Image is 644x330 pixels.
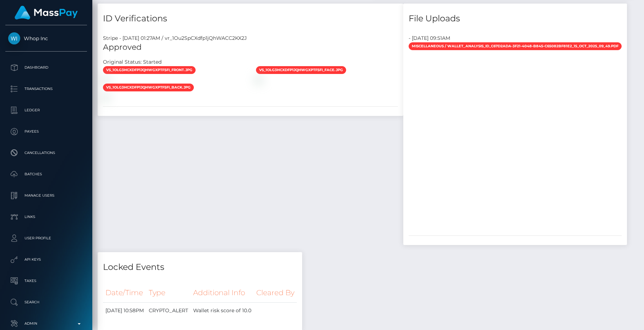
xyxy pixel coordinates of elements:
div: Stripe - [DATE] 01:27AM / vr_1Ou2SpCXdfp1jQhWACC2KX2J [98,34,403,42]
p: Taxes [8,276,84,286]
td: CRYPTO_ALERT [146,303,191,319]
p: Payees [8,126,84,137]
img: Whop Inc [8,32,20,44]
span: vs_1Olg3hCXdfp1jQhWGxPTf5Fi_face.jpg [256,66,346,74]
span: vs_1Olg3hCXdfp1jQhWGxPTf5Fi_back.jpg [103,84,194,91]
iframe: PDF Embed API [409,52,515,230]
h5: Approved [103,42,398,53]
td: [DATE] 10:58PM [103,303,146,319]
th: Cleared By [254,283,297,303]
h7: Original Status: Started [103,59,162,65]
a: API Keys [5,251,87,268]
td: Wallet risk score of 10.0 [191,303,254,319]
p: Cancellations [8,148,84,158]
th: Date/Time [103,283,146,303]
a: Taxes [5,272,87,290]
p: Search [8,297,84,308]
p: Manage Users [8,190,84,201]
a: Transactions [5,80,87,98]
p: User Profile [8,233,84,244]
img: vr_1Ou2SpCXdfp1jQhWACC2KX2Jfile_1Ou2SFCXdfp1jQhWpiQBQ3G8 [103,77,109,82]
h4: Locked Events [103,261,297,273]
p: API Keys [8,254,84,265]
a: Links [5,208,87,226]
p: Admin [8,318,84,329]
div: - [DATE] 09:51AM [403,34,627,42]
a: User Profile [5,229,87,247]
span: Miscellaneous / wallet_analysis_id_c67d2ada-3f21-4048-b845-c65082bf81e2_15_Oct_2025_09_49.pdf [409,42,622,50]
p: Ledger [8,105,84,116]
span: vs_1Olg3hCXdfp1jQhWGxPTf5Fi_front.jpg [103,66,196,74]
a: Ledger [5,101,87,119]
img: vr_1Ou2SpCXdfp1jQhWACC2KX2Jfile_1Ou2SQCXdfp1jQhWkGVN8Gej [103,94,109,100]
th: Type [146,283,191,303]
p: Transactions [8,84,84,94]
h4: ID Verifications [103,12,398,25]
a: Dashboard [5,59,87,76]
h4: File Uploads [409,12,622,25]
span: Whop Inc [5,35,87,42]
a: Batches [5,165,87,183]
p: Dashboard [8,62,84,73]
a: Cancellations [5,144,87,162]
p: Batches [8,169,84,180]
img: vr_1Ou2SpCXdfp1jQhWACC2KX2Jfile_1Ou2SjCXdfp1jQhWKveYVdAq [256,77,262,82]
a: Payees [5,123,87,140]
a: Search [5,293,87,311]
img: MassPay Logo [15,6,78,20]
p: Links [8,212,84,222]
a: Manage Users [5,187,87,204]
th: Additional Info [191,283,254,303]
